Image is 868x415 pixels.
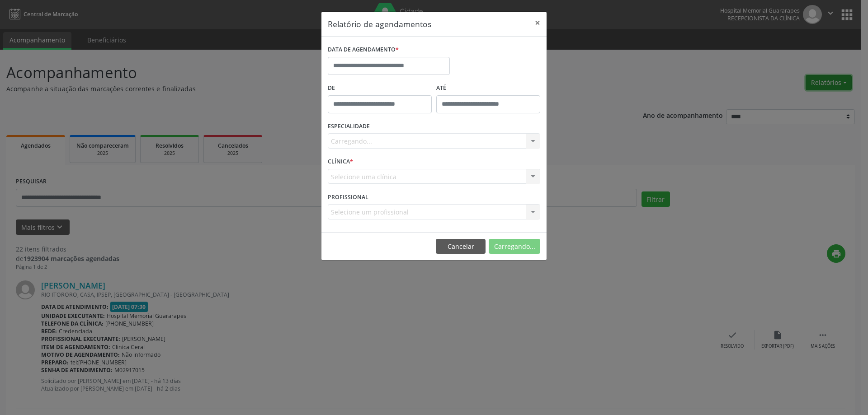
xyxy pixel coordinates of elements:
[328,18,431,30] h5: Relatório de agendamentos
[328,120,370,134] label: ESPECIALIDADE
[436,239,486,254] button: Cancelar
[528,12,547,34] button: Close
[328,190,368,204] label: PROFISSIONAL
[328,81,432,95] label: De
[489,239,540,254] button: Carregando...
[328,43,399,57] label: DATA DE AGENDAMENTO
[328,155,353,169] label: CLÍNICA
[436,81,540,95] label: ATÉ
